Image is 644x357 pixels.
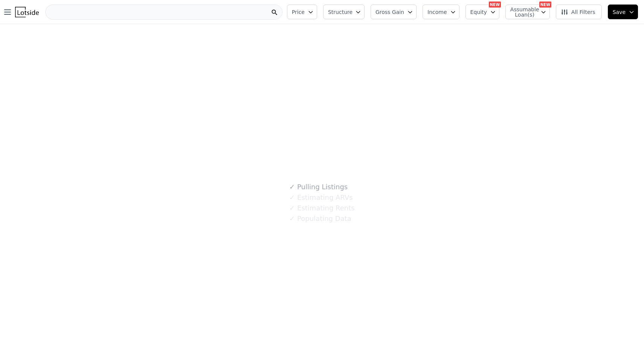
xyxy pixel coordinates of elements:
button: Assumable Loan(s) [505,5,550,19]
span: ✓ [289,215,295,222]
div: Estimating ARVs [289,192,353,203]
span: Save [613,8,626,16]
button: Save [608,5,638,19]
span: ✓ [289,194,295,201]
div: Estimating Rents [289,203,354,213]
span: ✓ [289,204,295,212]
span: Assumable Loan(s) [510,7,534,17]
span: Equity [470,8,487,16]
span: ✓ [289,183,295,191]
div: Pulling Listings [289,182,348,192]
button: Gross Gain [371,5,417,19]
div: NEW [539,2,551,8]
img: Lotside [15,7,39,17]
button: Price [287,5,317,19]
span: Structure [328,8,352,16]
button: Income [423,5,459,19]
span: All Filters [561,8,595,16]
button: All Filters [556,5,602,19]
div: NEW [489,2,501,8]
span: Gross Gain [375,8,404,16]
div: Populating Data [289,213,351,224]
span: Income [427,8,447,16]
button: Structure [323,5,365,19]
span: Price [292,8,305,16]
button: Equity [465,5,499,19]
